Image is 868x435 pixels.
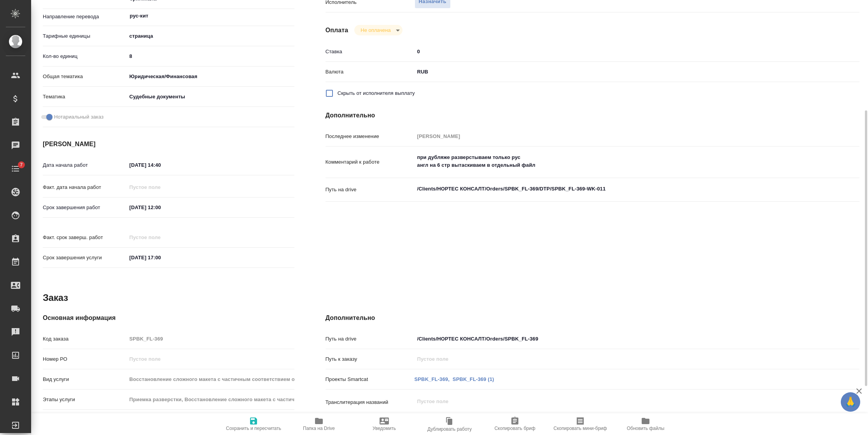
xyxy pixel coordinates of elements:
input: Пустое поле [127,353,294,365]
span: Нотариальный заказ [54,113,103,121]
button: Open [290,15,292,17]
p: Путь на drive [325,186,415,194]
p: Срок завершения работ [43,204,127,211]
p: Путь на drive [325,335,415,343]
input: Пустое поле [127,394,294,405]
p: Номер РО [43,355,127,363]
p: Направление перевода [43,13,127,21]
span: Сохранить и пересчитать [226,426,281,431]
p: Этапы услуги [43,396,127,404]
input: ✎ Введи что-нибудь [415,333,815,344]
p: Код заказа [43,335,127,343]
input: Пустое поле [127,232,195,243]
p: Путь к заказу [325,355,415,363]
p: Последнее изменение [325,133,415,140]
textarea: при дубляже разверстываем только рус англ на 6 стр вытаскиваем в отдельный файл [415,151,815,172]
p: Тарифные единицы [43,32,127,40]
h4: Дополнительно [325,313,859,323]
h4: [PERSON_NAME] [43,140,294,149]
a: 7 [2,159,29,178]
span: 🙏 [844,394,857,410]
h4: Основная информация [43,313,294,323]
span: Скопировать бриф [494,426,535,431]
input: Пустое поле [415,131,815,142]
a: SPBK_FL-369, [415,376,450,382]
input: ✎ Введи что-нибудь [127,51,294,62]
p: Вид услуги [43,376,127,383]
input: Пустое поле [415,353,815,365]
span: Уведомить [373,426,396,431]
div: Юридическая/Финансовая [127,70,294,83]
button: 🙏 [841,392,860,412]
textarea: /Clients/НОРТЕС КОНСАЛТ/Orders/SPBK_FL-369/DTP/SPBK_FL-369-WK-011 [415,182,815,196]
span: Папка на Drive [303,426,335,431]
input: Пустое поле [127,333,294,344]
p: Ставка [325,48,415,56]
input: Пустое поле [127,374,294,385]
h4: Оплата [325,26,348,35]
input: ✎ Введи что-нибудь [127,202,195,213]
p: Факт. дата начала работ [43,183,127,191]
p: Факт. срок заверш. работ [43,234,127,241]
input: Пустое поле [127,182,195,193]
p: Валюта [325,68,415,76]
span: Дублировать работу [427,426,472,432]
h4: Дополнительно [325,111,859,120]
span: 7 [15,161,27,169]
div: RUB [415,65,815,79]
input: ✎ Введи что-нибудь [127,159,195,171]
input: ✎ Введи что-нибудь [127,252,195,263]
p: Срок завершения услуги [43,254,127,262]
span: Скопировать мини-бриф [553,426,607,431]
a: SPBK_FL-369 (1) [453,376,494,382]
button: Дублировать работу [417,413,482,435]
span: Скрыть от исполнителя выплату [338,89,415,97]
div: Судебные документы [127,90,294,103]
p: Транслитерация названий [325,398,415,406]
button: Уведомить [352,413,417,435]
div: Не оплачена [354,25,402,35]
div: страница [127,30,294,43]
h2: Заказ [43,292,68,304]
span: Обновить файлы [627,426,665,431]
button: Папка на Drive [286,413,352,435]
p: Общая тематика [43,73,127,80]
button: Сохранить и пересчитать [221,413,286,435]
p: Проекты Smartcat [325,376,415,383]
p: Кол-во единиц [43,52,127,60]
button: Не оплачена [358,27,393,33]
p: Тематика [43,93,127,101]
button: Скопировать бриф [482,413,548,435]
p: Комментарий к работе [325,158,415,166]
button: Обновить файлы [613,413,678,435]
input: ✎ Введи что-нибудь [415,46,815,57]
button: Скопировать мини-бриф [548,413,613,435]
p: Дата начала работ [43,161,127,169]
